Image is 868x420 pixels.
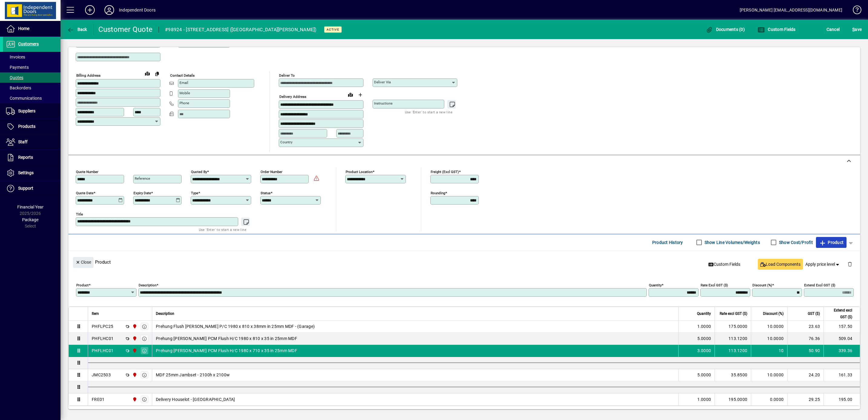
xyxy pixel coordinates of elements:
[718,335,747,342] div: 113.1200
[191,169,207,174] mat-label: Quoted by
[720,310,747,317] span: Rate excl GST ($)
[697,323,711,329] span: 1.0000
[758,27,796,32] span: Custom Fields
[778,239,813,245] label: Show Cost/Profit
[75,257,91,267] span: Close
[701,283,728,287] mat-label: Rate excl GST ($)
[374,80,391,84] mat-label: Deliver via
[6,55,25,59] span: Invoices
[704,24,746,35] button: Documents (0)
[3,135,61,150] a: Staff
[819,238,843,247] span: Product
[18,170,34,175] span: Settings
[758,259,803,270] button: Load Components
[156,335,297,342] span: Prehung [PERSON_NAME] PCM Flush H/C 1980 x 810 x 35 in 25mm MDF
[431,169,459,174] mat-label: Freight (excl GST)
[65,24,89,35] button: Back
[100,5,119,15] button: Profile
[199,226,246,233] mat-hint: Use 'Enter' to start a new line
[697,348,711,354] span: 3.0000
[346,90,355,99] a: View on map
[139,283,156,287] mat-label: Description
[131,372,138,378] span: Christchurch
[751,369,787,381] td: 10.0000
[18,186,33,191] span: Support
[156,372,230,378] span: MDF 25mm Jambset - 2100h x 2100w
[843,257,857,272] button: Delete
[18,42,39,46] span: Customers
[851,24,863,35] button: Save
[71,259,95,265] app-page-header-button: Close
[156,348,297,354] span: Prehung [PERSON_NAME] PCM Flush H/C 1980 x 710 x 35 in 25mm MDF
[703,239,760,245] label: Show Line Volumes/Weights
[18,124,35,129] span: Products
[152,69,162,78] button: Copy to Delivery address
[825,24,841,35] button: Cancel
[718,348,747,354] div: 113.1200
[346,169,373,174] mat-label: Product location
[843,261,857,267] app-page-header-button: Delete
[405,108,452,115] mat-hint: Use 'Enter' to start a new line
[697,310,711,317] span: Quantity
[17,205,44,209] span: Financial Year
[18,139,28,144] span: Staff
[3,93,61,103] a: Communications
[3,181,61,196] a: Support
[156,396,235,402] span: Delivery Houselot - [GEOGRAPHIC_DATA]
[763,310,784,317] span: Discount (%)
[3,21,61,36] a: Home
[68,251,860,273] div: Product
[98,25,153,34] div: Customer Quote
[751,333,787,345] td: 10.0000
[824,345,860,357] td: 339.36
[848,1,860,21] a: Knowledge Base
[135,176,150,181] mat-label: Reference
[6,85,31,90] span: Backorders
[709,261,741,268] span: Custom Fields
[824,393,860,405] td: 195.00
[18,108,35,113] span: Suppliers
[3,72,61,83] a: Quotes
[827,307,852,320] span: Extend excl GST ($)
[92,348,113,354] div: PHFLHC01
[697,335,711,342] span: 5.0000
[718,396,747,402] div: 195.0000
[131,347,138,354] span: Christchurch
[156,323,315,329] span: Prehung Flush [PERSON_NAME] P/C 1980 x 810 x 38mm in 25mm MDF - (Garage)
[3,52,61,62] a: Invoices
[431,191,445,195] mat-label: Rounding
[6,75,23,80] span: Quotes
[327,28,339,32] span: Active
[165,25,317,35] div: #98924 - [STREET_ADDRESS] ([GEOGRAPHIC_DATA][PERSON_NAME])
[92,310,99,317] span: Item
[261,169,282,174] mat-label: Order number
[76,283,89,287] mat-label: Product
[650,237,686,248] button: Product History
[756,24,797,35] button: Custom Fields
[179,81,188,85] mat-label: Email
[705,27,745,32] span: Documents (0)
[718,323,747,329] div: 175.0000
[67,27,87,32] span: Back
[92,372,111,378] div: JMC2503
[92,396,104,402] div: FRE01
[179,91,190,95] mat-label: Mobile
[131,335,138,342] span: Christchurch
[6,96,42,101] span: Communications
[804,283,835,287] mat-label: Extend excl GST ($)
[3,83,61,93] a: Backorders
[18,155,33,160] span: Reports
[787,345,824,357] td: 50.90
[76,212,83,216] mat-label: Title
[61,24,94,35] app-page-header-button: Back
[131,396,138,403] span: Christchurch
[156,310,174,317] span: Description
[824,333,860,345] td: 509.04
[740,5,842,15] div: [PERSON_NAME] [EMAIL_ADDRESS][DOMAIN_NAME]
[191,191,198,195] mat-label: Type
[133,191,151,195] mat-label: Expiry date
[179,101,189,105] mat-label: Phone
[3,104,61,119] a: Suppliers
[697,372,711,378] span: 5.0000
[80,5,100,15] button: Add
